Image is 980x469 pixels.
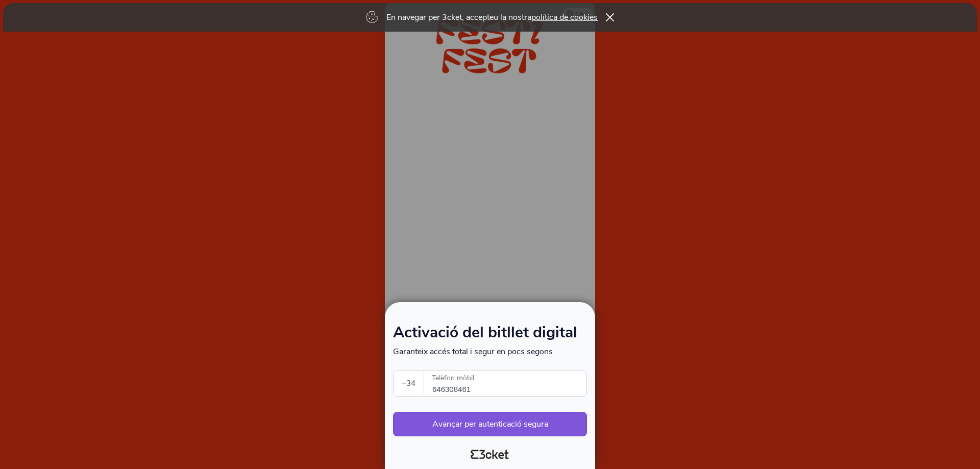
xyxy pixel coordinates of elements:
p: Garanteix accés total i segur en pocs segons [393,346,587,357]
a: política de cookies [531,12,598,23]
p: En navegar per 3cket, accepteu la nostra [386,12,598,23]
h1: Activació del bitllet digital [393,326,587,346]
input: Telèfon mòbil [432,371,586,396]
label: Telèfon mòbil [424,371,587,385]
button: Avançar per autenticació segura [393,412,587,436]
